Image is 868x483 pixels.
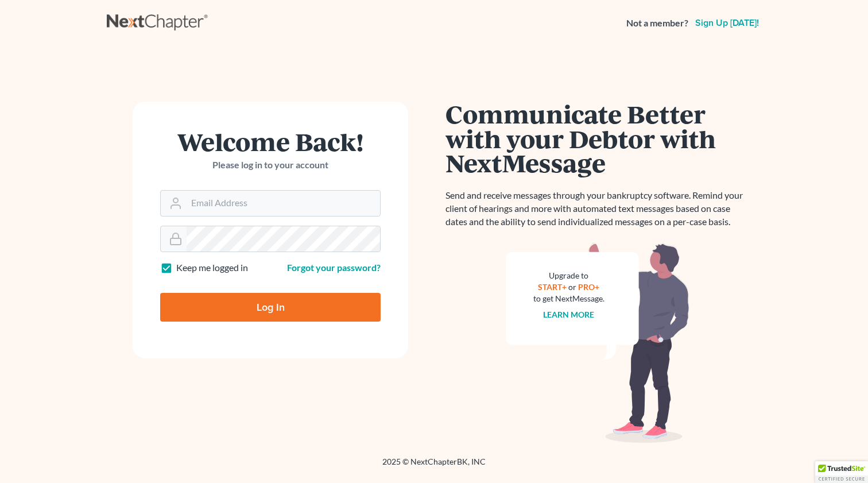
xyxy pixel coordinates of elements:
a: Sign up [DATE]! [693,18,761,28]
h1: Welcome Back! [160,129,381,154]
span: or [569,282,577,292]
div: to get NextMessage. [533,293,604,304]
strong: Not a member? [626,17,688,30]
a: START+ [538,282,567,292]
div: Upgrade to [533,270,604,281]
a: PRO+ [579,282,600,292]
input: Email Address [187,191,380,216]
p: Send and receive messages through your bankruptcy software. Remind your client of hearings and mo... [445,189,750,229]
a: Forgot your password? [287,262,381,273]
div: 2025 © NextChapterBK, INC [107,456,761,477]
a: Learn more [544,310,595,319]
p: Please log in to your account [160,159,381,172]
label: Keep me logged in [176,261,248,275]
img: nextmessage_bg-59042aed3d76b12b5cd301f8e5b87938c9018125f34e5fa2b7a6b67550977c72.svg [506,242,689,443]
input: Log In [160,293,381,322]
h1: Communicate Better with your Debtor with NextMessage [445,102,750,175]
div: TrustedSite Certified [815,461,868,483]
